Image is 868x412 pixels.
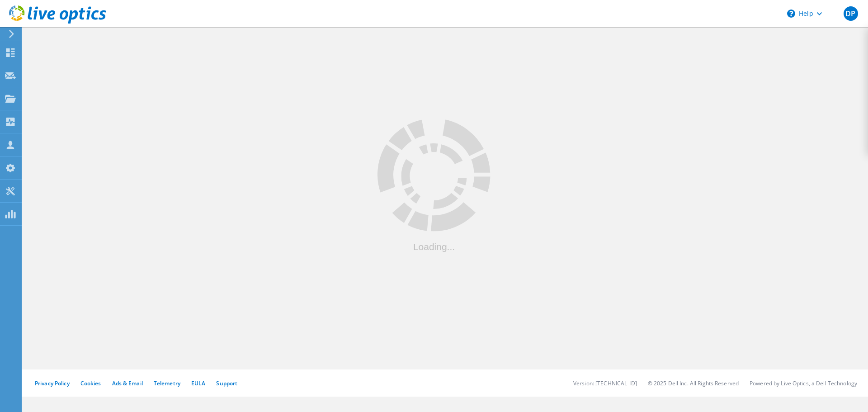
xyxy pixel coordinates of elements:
a: Privacy Policy [35,379,70,387]
div: Loading... [377,242,491,251]
a: Ads & Email [112,379,143,387]
svg: \n [787,9,795,18]
li: Powered by Live Optics, a Dell Technology [750,379,857,387]
li: © 2025 Dell Inc. All Rights Reserved [648,379,739,387]
li: Version: [TECHNICAL_ID] [573,379,637,387]
a: Live Optics Dashboard [9,19,106,25]
a: Telemetry [154,379,180,387]
a: Cookies [80,379,101,387]
a: Support [216,379,237,387]
span: DP [845,10,855,17]
a: EULA [191,379,205,387]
